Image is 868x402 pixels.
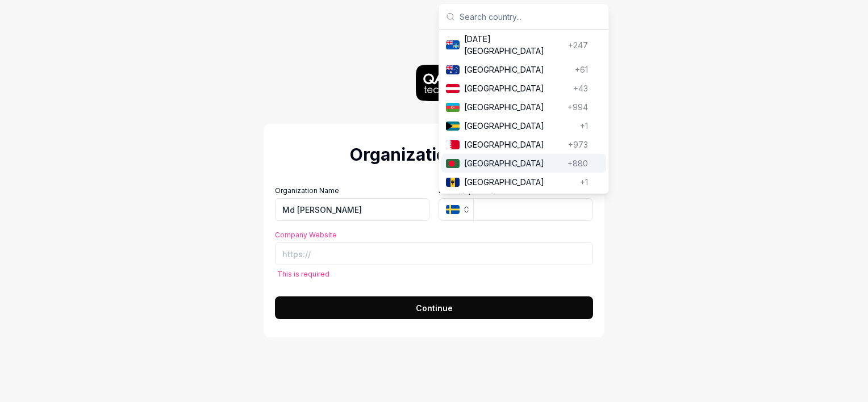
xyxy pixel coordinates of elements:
[575,64,588,76] span: +61
[567,157,588,169] span: +880
[439,30,608,193] div: Suggestions
[567,101,588,113] span: +994
[416,302,453,314] span: Continue
[568,139,588,150] span: +973
[580,176,588,188] span: +1
[464,157,563,169] span: [GEOGRAPHIC_DATA]
[573,82,588,94] span: +43
[464,82,569,94] span: [GEOGRAPHIC_DATA]
[464,176,575,188] span: [GEOGRAPHIC_DATA]
[464,101,563,113] span: [GEOGRAPHIC_DATA]
[464,33,564,57] span: [DATE][GEOGRAPHIC_DATA]
[580,120,588,132] span: +1
[275,230,593,240] label: Company Website
[464,64,570,76] span: [GEOGRAPHIC_DATA]
[568,39,588,51] span: +247
[275,242,593,265] input: https://
[275,186,429,196] label: Organization Name
[275,296,593,319] button: Continue
[277,269,329,279] span: This is required
[464,120,575,132] span: [GEOGRAPHIC_DATA]
[275,142,593,167] h2: Organization Details
[460,4,602,29] input: Search country...
[464,139,564,150] span: [GEOGRAPHIC_DATA]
